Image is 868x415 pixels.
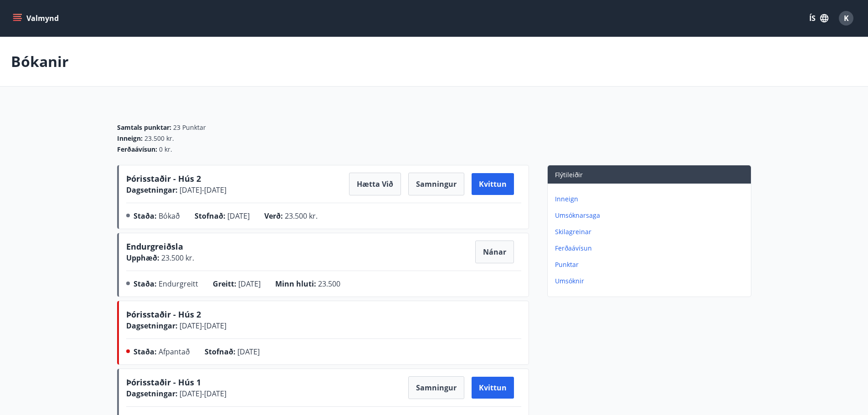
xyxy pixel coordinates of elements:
[159,279,198,289] span: Endurgreitt
[159,253,194,263] span: 23.500 kr.
[134,211,157,221] span: Staða :
[159,145,172,154] span: 0 kr.
[227,211,250,221] span: [DATE]
[144,134,174,143] span: 23.500 kr.
[159,347,190,357] span: Afpantað
[408,173,464,195] button: Samningur
[117,123,171,132] span: Samtals punktar :
[555,170,583,179] span: Flýtileiðir
[126,321,178,331] span: Dagsetningar :
[134,279,157,289] span: Staða :
[844,13,849,23] span: K
[285,211,318,221] span: 23.500 kr.
[318,279,340,289] span: 23.500
[804,10,833,26] button: ÍS
[178,389,226,399] span: [DATE] - [DATE]
[11,10,62,26] button: menu
[555,260,747,269] p: Punktar
[134,347,157,357] span: Staða :
[264,211,283,221] span: Verð :
[173,123,206,132] span: 23 Punktar
[126,173,201,184] span: Þórisstaðir - Hús 2
[237,347,260,357] span: [DATE]
[555,227,747,236] p: Skilagreinar
[275,279,316,289] span: Minn hluti :
[126,309,201,320] span: Þórisstaðir - Hús 2
[126,253,159,263] span: Upphæð :
[472,173,514,195] button: Kvittun
[555,277,747,286] p: Umsóknir
[835,7,857,29] button: K
[195,211,226,221] span: Stofnað :
[205,347,236,357] span: Stofnað :
[555,195,747,204] p: Inneign
[117,134,143,143] span: Inneign :
[117,145,157,154] span: Ferðaávísun :
[408,376,464,399] button: Samningur
[472,377,514,399] button: Kvittun
[126,389,178,399] span: Dagsetningar :
[178,321,226,331] span: [DATE] - [DATE]
[555,244,747,253] p: Ferðaávísun
[213,279,236,289] span: Greitt :
[11,51,69,72] p: Bókanir
[126,185,178,195] span: Dagsetningar :
[159,211,180,221] span: Bókað
[349,173,401,195] button: Hætta við
[126,241,183,256] span: Endurgreiðsla
[178,185,226,195] span: [DATE] - [DATE]
[126,377,201,388] span: Þórisstaðir - Hús 1
[238,279,261,289] span: [DATE]
[555,211,747,220] p: Umsóknarsaga
[475,241,514,263] button: Nánar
